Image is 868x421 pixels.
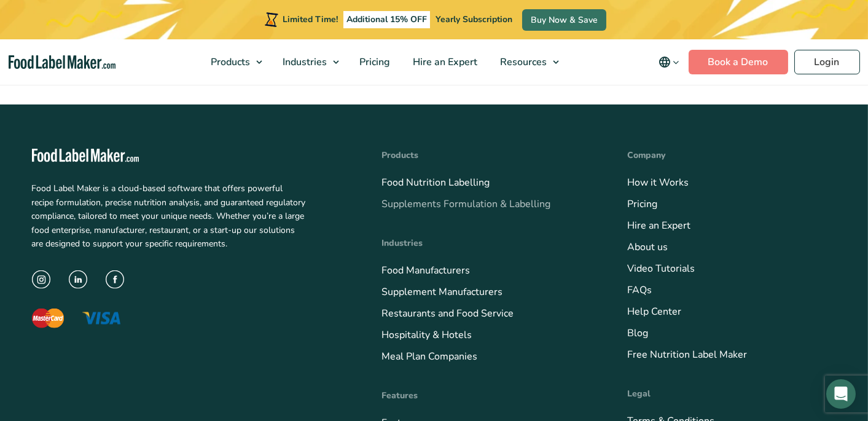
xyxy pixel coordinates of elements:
h4: Company [628,149,837,162]
a: Pricing [628,197,658,211]
h4: Legal [628,387,837,400]
img: Food Label Maker - white [32,149,139,163]
a: Book a Demo [689,50,788,74]
a: Industries [272,39,345,85]
img: instagram icon [32,270,50,289]
a: About us [628,240,668,254]
a: Supplements Formulation & Labelling [382,197,551,211]
a: Meal Plan Companies [382,350,478,363]
a: Food Manufacturers [382,264,471,277]
a: Hire an Expert [628,219,691,232]
a: Resources [489,39,565,85]
a: Free Nutrition Label Maker [628,348,748,361]
a: Blog [628,326,649,340]
h4: Products [382,149,591,162]
a: How it Works [628,176,689,189]
a: Products [200,39,268,85]
a: Supplement Manufacturers [382,285,503,299]
a: Restaurants and Food Service [382,307,514,320]
span: Products [207,55,251,69]
span: Industries [279,55,328,69]
a: Video Tutorials [628,262,695,275]
a: Help Center [628,305,682,318]
a: Hire an Expert [402,39,486,85]
h4: Features [382,389,591,402]
a: Buy Now & Save [522,9,606,31]
span: Additional 15% OFF [343,11,430,28]
span: Pricing [356,55,391,69]
span: Hire an Expert [409,55,479,69]
p: Food Label Maker is a cloud-based software that offers powerful recipe formulation, precise nutri... [32,182,306,251]
a: Hospitality & Hotels [382,328,472,342]
h4: Industries [382,237,591,250]
span: Limited Time! [283,14,338,25]
a: Food Nutrition Labelling [382,176,490,189]
div: Open Intercom Messenger [826,379,856,409]
img: The Mastercard logo displaying a red circle saying [32,309,64,328]
img: The Visa logo with blue letters and a yellow flick above the [82,312,120,325]
span: Resources [496,55,548,69]
a: Login [794,50,860,74]
span: Yearly Subscription [436,14,512,25]
a: Pricing [348,39,399,85]
a: FAQs [628,283,652,297]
